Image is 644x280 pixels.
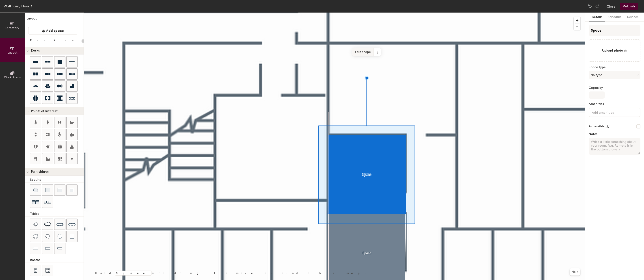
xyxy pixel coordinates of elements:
span: Edit shape [352,48,374,56]
span: Desks [31,49,40,52]
span: Layout [7,51,17,54]
button: Upload photo [589,39,640,62]
span: Add space [46,28,64,33]
img: Eight seat table [56,221,63,228]
img: Table (1x3) [45,246,50,251]
button: Table (1x1) [66,231,78,242]
img: Table (round) [58,234,62,239]
h1: Layout [25,16,84,23]
label: Capacity [589,86,640,90]
img: Couch (x3) [44,199,51,206]
button: Eight seat table [54,219,65,230]
button: Add space [28,27,77,35]
button: Four seat round table [30,231,41,242]
img: Couch (x2) [32,199,39,206]
img: Table (1x4) [57,246,62,251]
input: Add amenities [591,109,631,115]
span: Work Areas [4,75,21,79]
button: Six seat table [42,219,53,230]
button: Table (round) [54,231,65,242]
img: Six seat round table [45,234,50,239]
div: Resize [30,38,80,42]
img: Undo [588,4,592,9]
button: Four seat table [30,219,41,230]
button: Close [607,3,616,10]
button: Publish [620,3,638,10]
div: Booths [30,258,84,263]
img: Four seat booth [34,268,38,273]
button: No type [589,71,640,79]
img: Ten seat table [68,221,76,228]
img: Table (1x1) [70,234,74,239]
button: Six seat booth [42,265,53,276]
label: Amenities [589,102,640,106]
button: Table (1x2) [30,243,41,254]
label: Accessible [589,125,605,128]
button: Devices [624,13,641,22]
button: Help [570,268,580,276]
div: Tables [30,211,84,216]
button: Six seat round table [42,231,53,242]
button: Cushion [42,184,53,196]
span: Directory [5,26,19,30]
div: Waltham, Floor 3 [4,3,32,9]
img: Couch (middle) [58,188,62,192]
span: Furnishings [31,170,49,174]
span: Points of Interest [31,109,58,113]
img: Six seat booth [45,268,50,273]
button: Couch (x3) [42,197,53,208]
img: Stool [33,188,38,192]
label: Space type [589,65,640,69]
button: Ten seat table [66,219,78,230]
img: Redo [595,4,599,9]
img: Six seat table [44,222,51,226]
button: Details [589,13,605,22]
img: Table (1x2) [33,246,38,251]
button: Stool [30,184,41,196]
button: Schedule [605,13,624,22]
label: Notes [589,132,640,136]
button: Couch (middle) [54,184,65,196]
img: Four seat round table [33,234,38,239]
button: Couch (x2) [30,197,41,208]
img: Couch (corner) [70,188,74,192]
button: Four seat booth [30,265,41,276]
div: Seating [30,177,84,182]
button: Couch (corner) [66,184,78,196]
button: Table (1x3) [42,243,53,254]
button: Table (1x4) [54,243,65,254]
img: Cushion [45,188,50,192]
img: Four seat table [33,222,38,226]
